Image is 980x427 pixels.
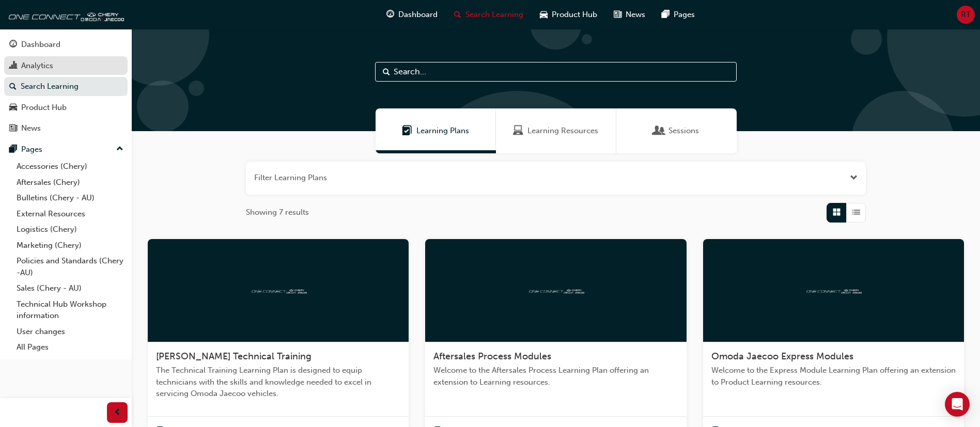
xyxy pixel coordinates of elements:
span: prev-icon [114,406,121,419]
a: Accessories (Chery) [12,159,128,175]
a: Dashboard [4,35,128,54]
span: Learning Resources [513,125,523,137]
span: news-icon [9,124,17,133]
span: Learning Resources [527,125,598,137]
input: Search... [375,62,737,82]
a: pages-iconPages [654,4,703,25]
button: Pages [4,140,128,159]
span: guage-icon [386,8,394,21]
a: Marketing (Chery) [12,238,128,254]
button: RT [957,6,975,24]
a: Policies and Standards (Chery -AU) [12,253,128,280]
div: Dashboard [21,39,60,51]
span: Welcome to the Express Module Learning Plan offering an extension to Product Learning resources. [711,365,956,388]
span: Dashboard [398,9,438,21]
a: External Resources [12,206,128,222]
span: Search [383,66,390,78]
span: Product Hub [552,9,597,21]
a: Logistics (Chery) [12,222,128,238]
span: search-icon [9,82,17,91]
span: Sessions [654,125,664,137]
a: Sales (Chery - AU) [12,280,128,296]
a: Analytics [4,56,128,75]
a: Learning PlansLearning Plans [376,108,496,153]
a: Product Hub [4,98,128,117]
div: Analytics [21,60,53,72]
span: guage-icon [9,40,17,50]
span: Search Learning [465,9,523,21]
a: User changes [12,324,128,340]
a: Bulletins (Chery - AU) [12,190,128,206]
span: news-icon [614,8,621,21]
a: news-iconNews [605,4,654,25]
a: car-iconProduct Hub [532,4,605,25]
span: [PERSON_NAME] Technical Training [156,351,312,362]
div: Product Hub [21,102,67,114]
img: oneconnect [805,285,862,295]
span: up-icon [116,143,123,156]
span: List [852,207,860,218]
div: Open Intercom Messenger [945,392,970,417]
img: oneconnect [250,285,307,295]
span: Omoda Jaecoo Express Modules [711,351,853,362]
span: News [626,9,645,21]
div: News [21,122,41,134]
div: Pages [21,144,42,155]
span: Grid [833,207,841,218]
span: Pages [674,9,695,21]
a: All Pages [12,339,128,355]
span: car-icon [9,103,17,113]
button: DashboardAnalyticsSearch LearningProduct HubNews [4,33,128,140]
span: Learning Plans [416,125,469,137]
img: oneconnect [527,285,584,295]
span: chart-icon [9,61,17,71]
a: SessionsSessions [616,108,737,153]
a: guage-iconDashboard [378,4,446,25]
a: Technical Hub Workshop information [12,296,128,324]
a: search-iconSearch Learning [446,4,532,25]
a: News [4,119,128,138]
span: Learning Plans [402,125,412,137]
span: Sessions [668,125,699,137]
span: Aftersales Process Modules [433,351,551,362]
a: Aftersales (Chery) [12,175,128,191]
span: Showing 7 results [246,207,309,218]
span: RT [961,9,971,21]
span: search-icon [454,8,461,21]
a: Search Learning [4,77,128,96]
button: Open the filter [850,172,858,184]
img: oneconnect [5,4,124,25]
span: pages-icon [662,8,670,21]
span: The Technical Training Learning Plan is designed to equip technicians with the skills and knowled... [156,365,400,400]
span: car-icon [540,8,548,21]
span: Welcome to the Aftersales Process Learning Plan offering an extension to Learning resources. [433,365,678,388]
a: Learning ResourcesLearning Resources [496,108,616,153]
span: pages-icon [9,145,17,154]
